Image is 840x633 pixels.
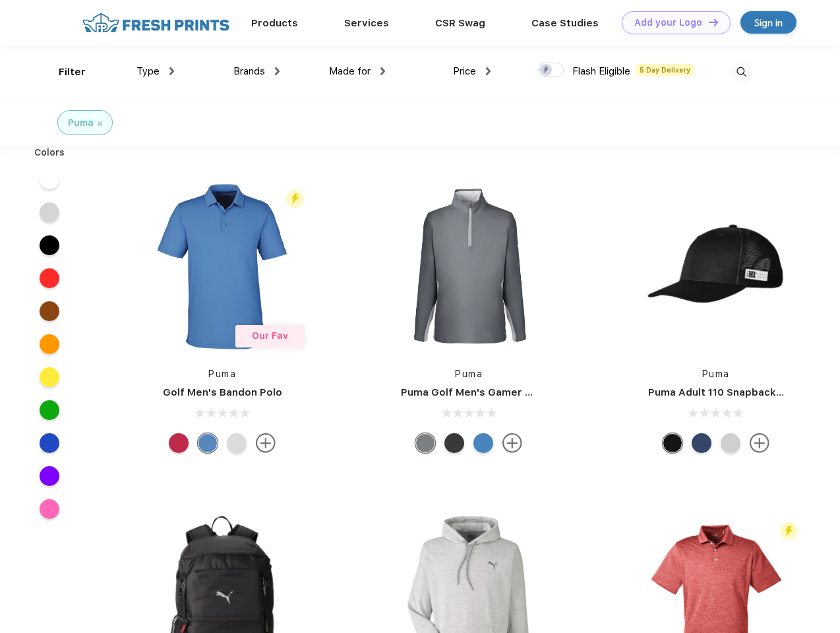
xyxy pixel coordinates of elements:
[435,17,485,29] a: CSR Swag
[275,67,280,75] img: dropdown.png
[163,386,282,398] a: Golf Men's Bandon Polo
[754,15,783,30] div: Sign in
[572,65,630,77] span: Flash Eligible
[24,146,75,160] div: Colors
[473,433,493,453] div: Bright Cobalt
[502,433,522,453] img: more.svg
[208,369,236,379] a: Puma
[692,433,711,453] div: Peacoat with Qut Shd
[663,433,682,453] div: Pma Blk with Pma Blk
[169,433,189,453] div: Ski Patrol
[233,65,265,77] span: Brands
[750,433,769,453] img: more.svg
[455,369,483,379] a: Puma
[634,17,702,28] div: Add your Logo
[59,65,86,80] div: Filter
[252,330,288,341] span: Our Fav
[169,67,174,75] img: dropdown.png
[740,11,796,34] a: Sign in
[709,18,718,26] img: DT
[78,11,233,34] img: fo%20logo%202.webp
[415,433,435,453] div: Quiet Shade
[198,433,218,453] div: Lake Blue
[401,386,609,398] a: Puma Golf Men's Gamer Golf Quarter-Zip
[780,522,798,540] img: flash_active_toggle.svg
[286,190,304,208] img: flash_active_toggle.svg
[636,64,694,76] span: 5 Day Delivery
[486,67,491,75] img: dropdown.png
[381,179,556,354] img: func=resize&h=266
[628,179,804,354] img: func=resize&h=266
[98,121,102,126] img: filter_cancel.svg
[344,17,389,29] a: Services
[256,433,276,453] img: more.svg
[721,433,740,453] div: Quarry Brt Whit
[227,433,247,453] div: High Rise
[68,116,94,130] div: Puma
[329,65,371,77] span: Made for
[380,67,385,75] img: dropdown.png
[136,65,160,77] span: Type
[731,61,752,83] img: desktop_search.svg
[135,179,310,354] img: func=resize&h=266
[251,17,298,29] a: Products
[453,65,476,77] span: Price
[444,433,464,453] div: Puma Black
[702,369,730,379] a: Puma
